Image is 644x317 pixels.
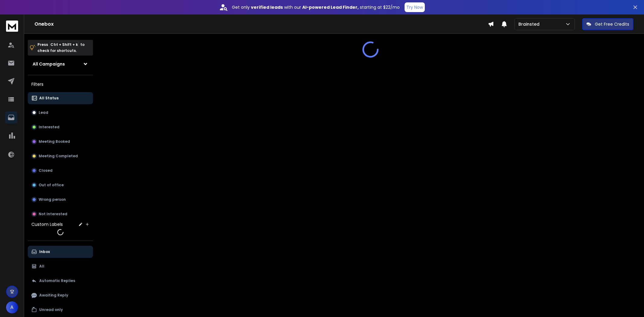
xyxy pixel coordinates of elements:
button: Inbox [28,246,93,258]
strong: verified leads [251,4,283,10]
h3: Custom Labels [31,221,63,227]
p: Unread only [39,307,63,312]
p: Automatic Replies [39,278,75,283]
p: Meeting Booked [39,139,70,144]
button: All Status [28,92,93,104]
button: Closed [28,165,93,177]
h1: Onebox [34,21,488,28]
button: Out of office [28,179,93,191]
p: Try Now [406,4,423,10]
button: A [6,301,18,313]
button: Get Free Credits [582,18,633,30]
button: Awaiting Reply [28,289,93,301]
button: Automatic Replies [28,275,93,287]
button: Wrong person [28,194,93,206]
p: All [39,264,44,269]
p: Wrong person [39,197,66,202]
p: Meeting Completed [39,154,78,158]
button: Lead [28,107,93,119]
button: Meeting Booked [28,136,93,148]
p: Press to check for shortcuts. [37,42,85,54]
p: Interested [39,125,59,130]
button: Meeting Completed [28,150,93,162]
p: Out of office [39,183,64,187]
p: Not Interested [39,212,67,216]
strong: AI-powered Lead Finder, [302,4,359,10]
p: Brainsted [518,21,542,27]
p: Get Free Credits [595,21,629,27]
p: Inbox [39,249,50,254]
p: Lead [39,110,48,115]
h3: Filters [28,80,93,88]
button: Not Interested [28,208,93,220]
p: Awaiting Reply [39,293,68,298]
p: Closed [39,168,53,173]
button: Unread only [28,304,93,316]
span: Ctrl + Shift + k [50,41,79,48]
button: All [28,260,93,272]
p: Get only with our starting at $22/mo [232,4,400,10]
img: logo [6,21,18,32]
button: Interested [28,121,93,133]
button: All Campaigns [28,58,93,70]
button: Try Now [405,2,425,12]
p: All Status [39,96,59,101]
h1: All Campaigns [33,61,65,67]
